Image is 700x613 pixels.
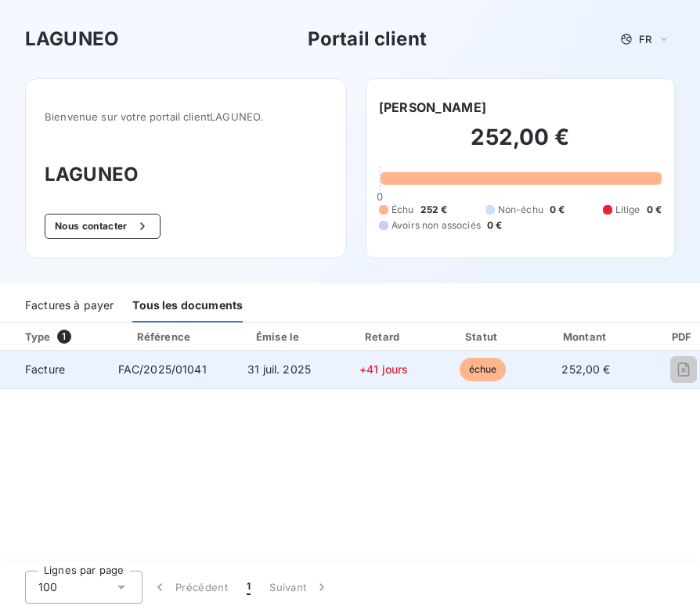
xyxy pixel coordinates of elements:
div: Retard [337,329,431,344]
h3: LAGUNEO [45,160,327,189]
div: Factures à payer [25,290,114,323]
span: +41 jours [359,362,408,376]
span: FR [639,33,651,45]
span: Non-échu [498,203,543,217]
div: Type [16,329,103,344]
div: Tous les documents [132,290,243,323]
span: 0 € [487,218,502,233]
h2: 252,00 € [379,123,662,167]
span: Échu [391,203,414,217]
div: Référence [137,330,190,343]
button: Précédent [143,571,237,604]
h3: Portail client [308,25,427,53]
button: Suivant [260,571,339,604]
h6: [PERSON_NAME] [379,98,486,117]
div: Montant [535,329,637,344]
span: 0 € [647,203,662,217]
div: Émise le [228,329,330,344]
span: 1 [247,579,251,595]
span: Litige [615,203,640,217]
span: Avoirs non associés [391,218,481,233]
span: 0 € [550,203,565,217]
span: 100 [38,579,57,595]
button: 1 [237,571,260,604]
h3: LAGUNEO [25,25,119,53]
span: 252 € [420,203,448,217]
span: 252,00 € [561,362,610,376]
span: Bienvenue sur votre portail client LAGUNEO . [45,110,327,123]
span: échue [460,358,507,381]
span: FAC/2025/01041 [118,362,207,376]
span: 0 [377,190,383,203]
div: Statut [437,329,529,344]
button: Nous contacter [45,214,161,239]
span: 1 [57,330,71,344]
span: Facture [13,362,93,377]
span: 31 juil. 2025 [247,362,311,376]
